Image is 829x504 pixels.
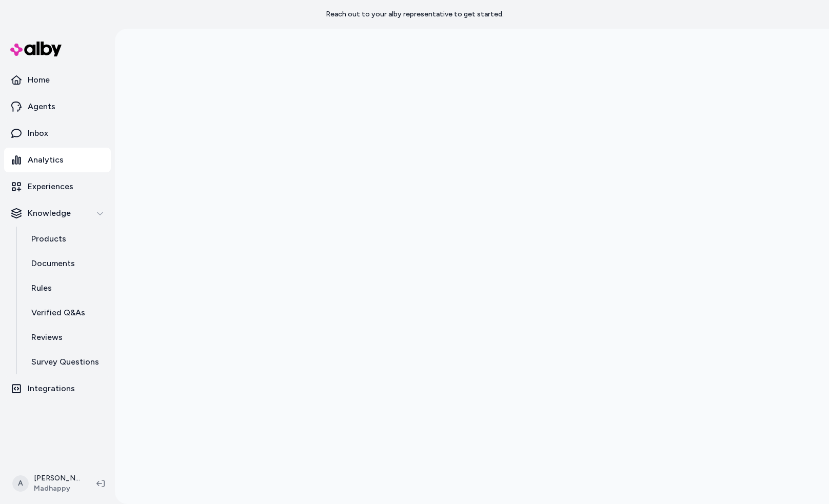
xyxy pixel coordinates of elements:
[21,300,111,325] a: Verified Q&As
[21,350,111,374] a: Survey Questions
[12,475,29,492] span: A
[28,207,71,219] p: Knowledge
[31,331,63,344] p: Reviews
[31,282,52,294] p: Rules
[4,68,111,92] a: Home
[4,376,111,401] a: Integrations
[6,467,88,500] button: A[PERSON_NAME]Madhappy
[10,42,62,56] img: alby Logo
[34,483,80,494] span: Madhappy
[28,154,64,166] p: Analytics
[4,174,111,199] a: Experiences
[28,74,50,86] p: Home
[4,121,111,146] a: Inbox
[28,100,55,113] p: Agents
[4,148,111,172] a: Analytics
[4,201,111,226] button: Knowledge
[326,9,504,19] p: Reach out to your alby representative to get started.
[31,356,99,368] p: Survey Questions
[28,382,75,395] p: Integrations
[21,251,111,276] a: Documents
[28,180,73,193] p: Experiences
[31,233,66,245] p: Products
[31,307,85,319] p: Verified Q&As
[21,276,111,300] a: Rules
[4,94,111,119] a: Agents
[34,473,80,483] p: [PERSON_NAME]
[31,257,75,270] p: Documents
[21,325,111,350] a: Reviews
[28,127,48,139] p: Inbox
[21,227,111,251] a: Products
